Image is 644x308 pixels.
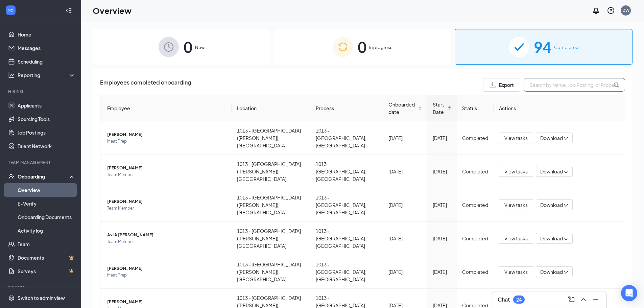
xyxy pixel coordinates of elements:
td: 1013 - [GEOGRAPHIC_DATA] ([PERSON_NAME]), [GEOGRAPHIC_DATA] [232,188,310,222]
span: down [564,203,568,208]
td: 1013 - [GEOGRAPHIC_DATA], [GEOGRAPHIC_DATA] [310,155,383,188]
a: Talent Network [18,139,75,153]
span: View tasks [504,168,528,175]
div: DW [622,7,629,13]
span: Download [540,135,563,142]
div: Completed [462,201,488,209]
span: Employees completed onboarding [100,78,191,92]
svg: Minimize [592,295,600,304]
span: Team Member [107,238,226,245]
button: View tasks [499,166,533,177]
div: [DATE] [388,235,422,242]
svg: Collapse [65,7,72,14]
span: View tasks [504,235,528,242]
svg: ComposeMessage [567,295,575,304]
a: Onboarding Documents [18,210,75,224]
td: 1013 - [GEOGRAPHIC_DATA], [GEOGRAPHIC_DATA] [310,121,383,155]
div: [DATE] [433,268,451,276]
h3: Chat [498,296,510,303]
span: 0 [358,35,366,58]
th: Process [310,95,383,121]
a: Activity log [18,224,75,237]
a: Job Postings [18,126,75,139]
span: Completed [554,44,579,51]
span: New [195,44,205,51]
span: down [564,237,568,241]
a: Scheduling [18,55,75,68]
span: Meat Prep [107,272,226,279]
th: Status [457,95,494,121]
div: 24 [516,297,522,303]
svg: WorkstreamLogo [7,7,14,14]
span: Onboarded date [388,101,417,116]
span: 94 [534,35,551,58]
div: [DATE] [433,201,451,209]
button: ComposeMessage [566,294,577,305]
div: Team Management [8,160,74,165]
div: Completed [462,134,488,142]
button: View tasks [499,266,533,277]
div: Completed [462,268,488,276]
div: Onboarding [18,173,70,180]
a: Sourcing Tools [18,112,75,126]
a: E-Verify [18,197,75,210]
div: Payroll [8,285,74,290]
td: 1013 - [GEOGRAPHIC_DATA] ([PERSON_NAME]), [GEOGRAPHIC_DATA] [232,222,310,255]
span: Download [540,202,563,209]
span: Download [540,268,563,276]
h1: Overview [93,5,132,16]
svg: QuestionInfo [607,6,615,15]
svg: Settings [8,294,15,301]
td: 1013 - [GEOGRAPHIC_DATA], [GEOGRAPHIC_DATA] [310,188,383,222]
td: 1013 - [GEOGRAPHIC_DATA] ([PERSON_NAME]), [GEOGRAPHIC_DATA] [232,255,310,289]
td: 1013 - [GEOGRAPHIC_DATA], [GEOGRAPHIC_DATA] [310,222,383,255]
span: In progress [369,44,392,51]
svg: Analysis [8,72,15,78]
span: Team Member [107,205,226,212]
span: Download [540,168,563,175]
span: down [564,170,568,174]
svg: Notifications [592,6,600,15]
button: ChevronUp [578,294,589,305]
div: Hiring [8,89,74,94]
span: down [564,270,568,275]
svg: ChevronUp [579,295,588,304]
span: 0 [184,35,192,58]
span: View tasks [504,134,528,142]
div: Completed [462,168,488,175]
div: Open Intercom Messenger [621,285,637,301]
a: Messages [18,41,75,55]
span: Export [499,82,514,87]
td: 1013 - [GEOGRAPHIC_DATA] ([PERSON_NAME]), [GEOGRAPHIC_DATA] [232,155,310,188]
a: Home [18,28,75,41]
div: [DATE] [388,168,422,175]
span: down [564,136,568,141]
th: Onboarded date [383,95,427,121]
a: DocumentsCrown [18,251,75,264]
button: View tasks [499,233,533,244]
th: Location [232,95,310,121]
button: Minimize [590,294,601,305]
th: Actions [494,95,625,121]
button: View tasks [499,199,533,210]
span: [PERSON_NAME] [107,131,226,138]
svg: UserCheck [8,173,15,180]
a: Applicants [18,99,75,112]
span: [PERSON_NAME] [107,198,226,205]
div: [DATE] [433,168,451,175]
span: Avi A [PERSON_NAME] [107,232,226,238]
input: Search by Name, Job Posting, or Process [524,78,625,92]
div: [DATE] [433,134,451,142]
div: Switch to admin view [18,294,65,301]
div: [DATE] [388,268,422,276]
div: Reporting [18,72,76,78]
td: 1013 - [GEOGRAPHIC_DATA], [GEOGRAPHIC_DATA] [310,255,383,289]
a: SurveysCrown [18,264,75,278]
span: [PERSON_NAME] [107,265,226,272]
span: View tasks [504,268,528,276]
div: [DATE] [388,201,422,209]
button: Export [483,78,520,92]
td: 1013 - [GEOGRAPHIC_DATA] ([PERSON_NAME]), [GEOGRAPHIC_DATA] [232,121,310,155]
a: Overview [18,183,75,197]
span: Meat Prep [107,138,226,145]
